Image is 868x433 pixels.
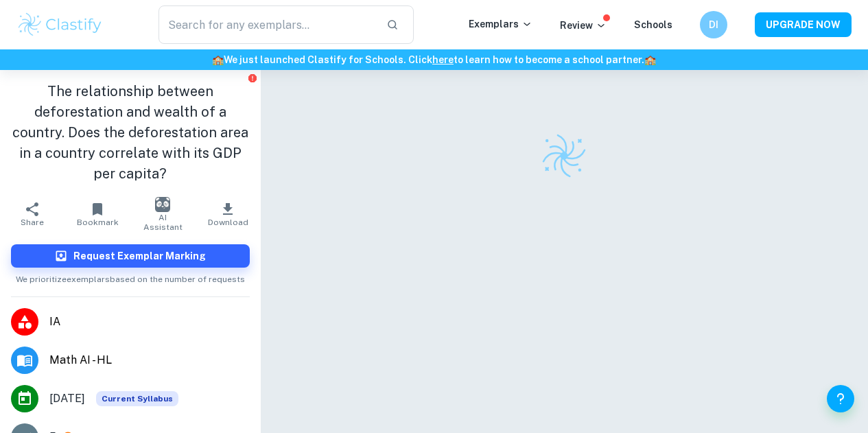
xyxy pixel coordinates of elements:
[248,73,258,83] button: Report issue
[700,11,727,38] button: DI
[73,248,206,264] h6: Request Exemplar Marking
[130,195,196,233] button: AI Assistant
[3,52,865,67] h6: We just launched Clastify for Schools. Click to learn how to become a school partner.
[49,352,250,368] span: Math AI - HL
[139,213,187,232] span: AI Assistant
[11,244,250,268] button: Request Exemplar Marking
[16,11,104,38] img: Clastify logo
[212,54,224,65] span: 🏫
[755,12,852,37] button: UPGRADE NOW
[96,391,178,406] span: Current Syllabus
[634,19,672,30] a: Schools
[560,18,607,33] p: Review
[432,54,454,65] a: here
[11,81,250,184] h1: The relationship between deforestation and wealth of a country. Does the deforestation area in a ...
[65,195,130,233] button: Bookmark
[196,195,261,233] button: Download
[540,132,588,180] img: Clastify logo
[706,17,722,32] h6: DI
[16,268,245,285] span: We prioritize exemplars based on the number of requests
[827,385,854,412] button: Help and Feedback
[49,314,250,330] span: IA
[96,391,178,406] div: This exemplar is based on the current syllabus. Feel free to refer to it for inspiration/ideas wh...
[644,54,656,65] span: 🏫
[49,390,85,407] span: [DATE]
[21,218,44,227] span: Share
[77,218,119,227] span: Bookmark
[208,218,248,227] span: Download
[469,16,532,32] p: Exemplars
[155,197,170,212] img: AI Assistant
[159,5,375,44] input: Search for any exemplars...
